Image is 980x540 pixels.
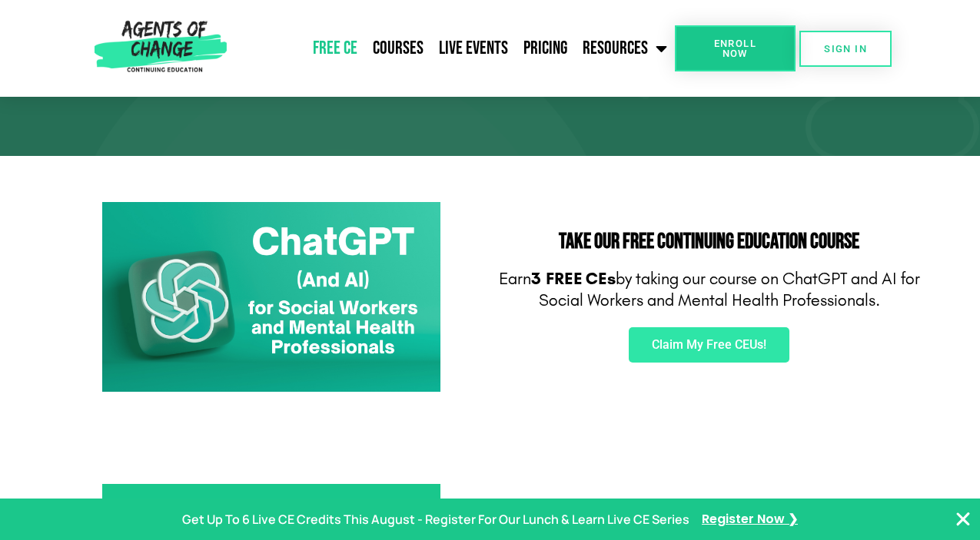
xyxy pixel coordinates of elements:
button: Close Banner [954,510,972,528]
a: Enroll Now [675,25,796,71]
h2: Take Our FREE Continuing Education Course [498,231,921,253]
p: Earn by taking our course on ChatGPT and AI for Social Workers and Mental Health Professionals. [498,268,921,312]
a: Resources [575,29,675,68]
span: SIGN IN [824,44,867,54]
a: Pricing [516,29,575,68]
a: SIGN IN [799,31,892,67]
p: Get Up To 6 Live CE Credits This August - Register For Our Lunch & Learn Live CE Series [182,509,689,531]
a: Live Events [431,29,516,68]
a: Courses [365,29,431,68]
a: Claim My Free CEUs! [629,327,789,363]
a: Free CE [305,29,365,68]
a: Register Now ❯ [702,509,798,531]
b: 3 FREE CEs [531,269,616,289]
nav: Menu [233,29,675,68]
span: Enroll Now [699,38,771,58]
span: Claim My Free CEUs! [652,339,766,351]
